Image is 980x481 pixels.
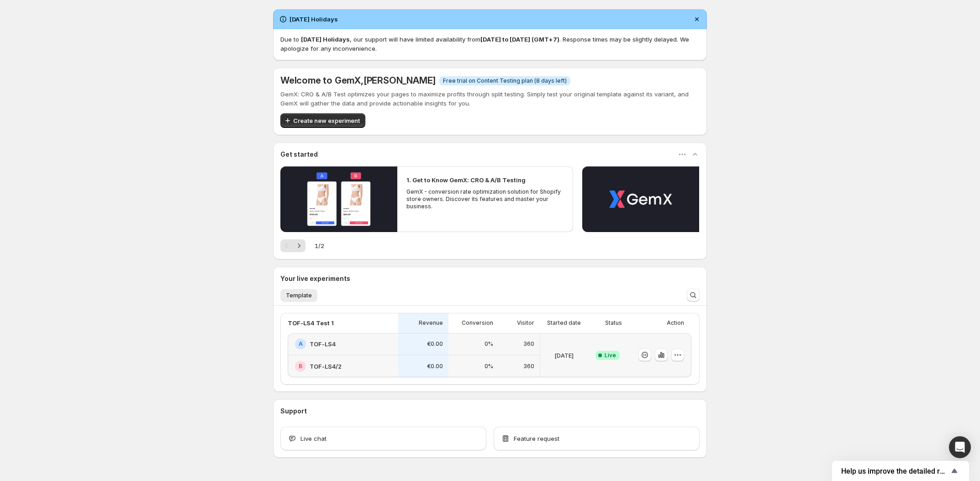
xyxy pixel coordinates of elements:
[419,319,443,327] p: Revenue
[523,363,534,370] p: 360
[443,77,567,85] span: Free trial on Content Testing plan (8 days left)
[280,75,436,86] h5: Welcome to GemX
[554,351,574,360] p: [DATE]
[290,15,338,24] h2: [DATE] Holidays
[523,340,534,348] p: 360
[300,434,327,443] span: Live chat
[582,166,699,232] button: Play video
[687,289,700,301] button: Search and filter results
[301,36,350,43] strong: [DATE] Holidays
[949,436,971,458] div: Open Intercom Messenger
[280,113,365,128] button: Create new experiment
[605,352,616,359] span: Live
[315,241,324,250] span: 1 / 2
[605,319,622,327] p: Status
[667,319,684,327] p: Action
[280,407,307,416] h3: Support
[514,434,559,443] span: Feature request
[288,318,334,328] p: TOF-LS4 Test 1
[310,339,336,349] h2: TOF-LS4
[841,467,949,476] span: Help us improve the detailed report for A/B campaigns
[517,319,534,327] p: Visitor
[485,340,493,348] p: 0%
[547,319,581,327] p: Started date
[406,188,564,210] p: GemX - conversion rate optimization solution for Shopify store owners. Discover its features and ...
[280,239,306,252] nav: Pagination
[361,75,436,86] span: , [PERSON_NAME]
[286,292,312,299] span: Template
[310,362,342,371] h2: TOF-LS4/2
[293,239,306,252] button: Next
[427,340,443,348] p: €0.00
[299,363,302,370] h2: B
[406,175,526,185] h2: 1. Get to Know GemX: CRO & A/B Testing
[280,166,397,232] button: Play video
[427,363,443,370] p: €0.00
[280,35,700,53] p: Due to , our support will have limited availability from . Response times may be slightly delayed...
[280,274,350,283] h3: Your live experiments
[280,150,318,159] h3: Get started
[280,90,700,108] p: GemX: CRO & A/B Test optimizes your pages to maximize profits through split testing. Simply test ...
[293,116,360,125] span: Create new experiment
[462,319,493,327] p: Conversion
[690,13,703,26] button: Dismiss notification
[299,340,303,348] h2: A
[485,363,493,370] p: 0%
[841,465,960,476] button: Show survey - Help us improve the detailed report for A/B campaigns
[480,36,559,43] strong: [DATE] to [DATE] (GMT+7)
